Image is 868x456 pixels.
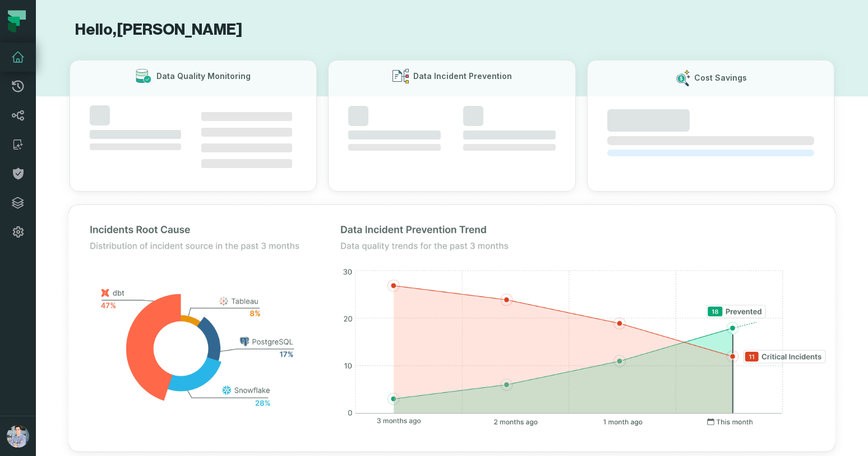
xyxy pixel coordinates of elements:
[70,20,834,40] h1: Hello, [PERSON_NAME]
[7,425,29,448] img: avatar of Alon Nafta
[413,71,512,82] h3: Data Incident Prevention
[587,60,834,192] button: Cost Savings
[694,72,747,83] h3: Cost Savings
[156,71,251,82] h3: Data Quality Monitoring
[70,60,317,192] button: Data Quality Monitoring
[328,60,575,192] button: Data Incident Prevention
